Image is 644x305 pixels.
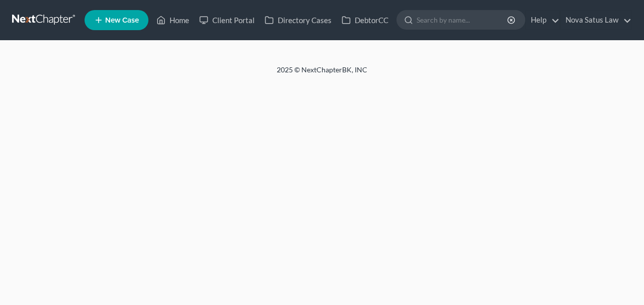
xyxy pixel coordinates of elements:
a: Nova Satus Law [560,11,631,29]
a: DebtorCC [337,11,393,29]
div: 2025 © NextChapterBK, INC [35,65,609,83]
span: New Case [105,17,139,24]
a: Home [151,11,194,29]
a: Directory Cases [260,11,337,29]
a: Help [526,11,559,29]
input: Search by name... [417,11,509,29]
a: Client Portal [194,11,260,29]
